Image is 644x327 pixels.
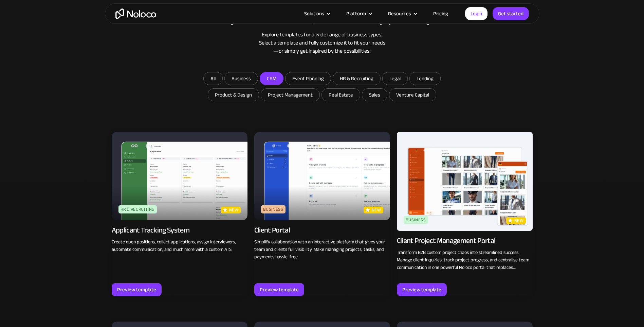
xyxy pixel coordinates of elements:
[346,9,366,18] div: Platform
[112,132,247,296] a: HR & RecruitingnewApplicant Tracking SystemCreate open positions, collect applications, assign in...
[397,236,496,245] div: Client Project Management Portal
[493,7,529,20] a: Get started
[425,9,457,18] a: Pricing
[338,9,380,18] div: Platform
[115,8,156,19] a: home
[112,225,190,235] div: Applicant Tracking System
[388,9,411,18] div: Resources
[254,238,390,261] p: Simplify collaboration with an interactive platform that gives your team and clients full visibil...
[260,285,299,294] div: Preview template
[465,7,487,20] a: Login
[261,205,286,213] div: Business
[372,207,381,213] p: new
[397,132,533,296] a: BusinessnewClient Project Management PortalTransform B2B custom project chaos into streamlined su...
[380,9,425,18] div: Resources
[254,225,290,235] div: Client Portal
[254,132,390,296] a: BusinessnewClient PortalSimplify collaboration with an interactive platform that gives your team ...
[404,216,428,224] div: Business
[296,9,338,18] div: Solutions
[112,31,533,55] div: Explore templates for a wide range of business types. Select a template and fully customize it to...
[514,217,524,224] p: new
[402,285,441,294] div: Preview template
[203,72,223,85] a: All
[304,9,324,18] div: Solutions
[229,207,239,213] p: new
[186,72,458,103] form: Email Form
[112,238,247,253] p: Create open positions, collect applications, assign interviewers, automate communication, and muc...
[117,285,156,294] div: Preview template
[397,249,533,271] p: Transform B2B custom project chaos into streamlined success. Manage client inquiries, track proje...
[118,205,157,213] div: HR & Recruiting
